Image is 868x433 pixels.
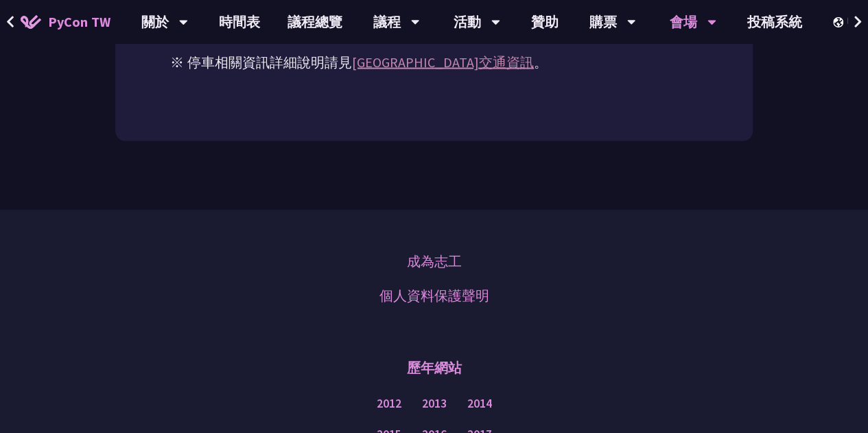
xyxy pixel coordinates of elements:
[170,18,698,73] p: ※ 停車相關資訊詳細說明請見 。
[48,12,110,32] span: PyCon TW
[467,395,492,412] a: 2014
[407,251,462,272] a: 成為志工
[377,395,401,412] a: 2012
[379,285,489,306] a: 個人資料保護聲明
[407,347,462,388] p: 歷年網站
[422,395,447,412] a: 2013
[7,5,124,39] a: PyCon TW
[21,15,41,29] img: Home icon of PyCon TW 2025
[833,17,847,27] img: Locale Icon
[352,54,534,71] a: [GEOGRAPHIC_DATA]交通資訊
